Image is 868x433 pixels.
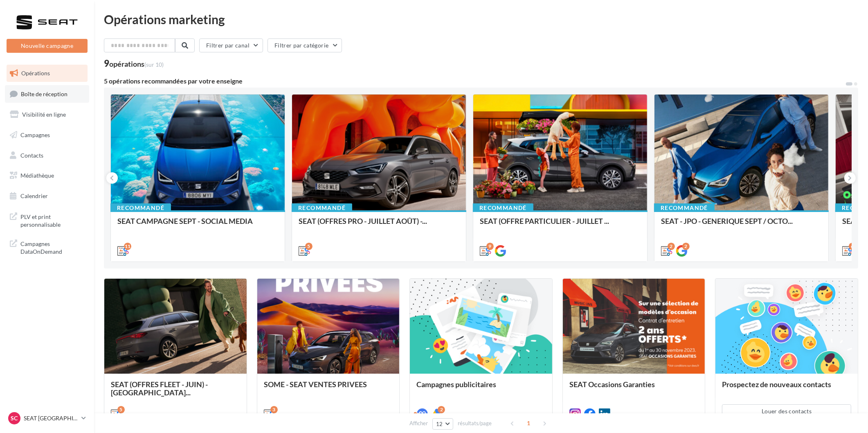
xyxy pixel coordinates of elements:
a: SC SEAT [GEOGRAPHIC_DATA] [7,410,88,426]
div: Recommandé [292,203,352,212]
a: Boîte de réception [5,85,89,103]
span: Campagnes DataOnDemand [20,238,84,256]
div: Opérations marketing [104,13,858,25]
span: Calendrier [20,192,48,199]
span: SEAT (OFFRES PRO - JUILLET AOÛT) -... [299,216,427,226]
div: 11 [124,243,131,250]
span: résultats/page [458,419,492,427]
span: 1 [522,417,535,430]
span: SEAT (OFFRES FLEET - JUIN) - [GEOGRAPHIC_DATA]... [111,380,208,397]
span: Visibilité en ligne [22,111,66,118]
span: Campagnes publicitaires [416,380,496,389]
a: PLV et print personnalisable [5,208,89,232]
p: SEAT [GEOGRAPHIC_DATA] [24,414,78,422]
span: Contacts [20,151,43,158]
button: 12 [432,418,453,430]
span: SOME - SEAT VENTES PRIVEES [264,380,367,389]
span: (sur 10) [144,61,164,68]
div: Recommandé [473,203,533,212]
span: Opérations [21,70,50,77]
span: Prospectez de nouveaux contacts [722,380,831,389]
span: Médiathèque [20,172,54,179]
div: 3 [270,406,278,413]
div: 5 [117,406,125,413]
a: Campagnes [5,126,89,144]
div: 5 [305,243,313,250]
span: SEAT - JPO - GENERIQUE SEPT / OCTO... [661,216,793,226]
div: Recommandé [654,203,715,212]
span: SEAT CAMPAGNE SEPT - SOCIAL MEDIA [117,216,253,226]
div: 2 [668,243,675,250]
a: Calendrier [5,187,89,205]
a: Opérations [5,65,89,82]
span: SEAT Occasions Garanties [569,380,655,389]
span: 12 [436,421,443,427]
div: 2 [438,406,445,413]
span: Boîte de réception [21,90,67,97]
a: Contacts [5,147,89,164]
a: Médiathèque [5,167,89,184]
div: 9 [104,59,164,68]
span: PLV et print personnalisable [20,211,84,229]
div: opérations [109,60,164,68]
button: Filtrer par canal [199,38,263,52]
span: Afficher [409,419,428,427]
div: 2 [682,243,690,250]
button: Nouvelle campagne [7,39,88,53]
span: Campagnes [20,131,50,138]
div: 9 [486,243,494,250]
span: SC [11,414,18,422]
button: Filtrer par catégorie [268,38,342,52]
a: Visibilité en ligne [5,106,89,123]
div: Recommandé [110,203,171,212]
span: SEAT (OFFRE PARTICULIER - JUILLET ... [480,216,609,226]
button: Louer des contacts [722,404,851,418]
div: 6 [849,243,856,250]
a: Campagnes DataOnDemand [5,235,89,259]
div: 5 opérations recommandées par votre enseigne [104,78,845,84]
